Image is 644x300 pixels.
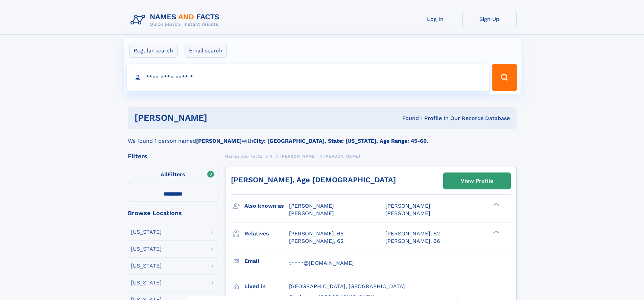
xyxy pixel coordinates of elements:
[131,246,162,252] div: [US_STATE]
[462,11,517,27] a: Sign Up
[280,154,316,159] span: [PERSON_NAME]
[270,154,273,159] span: V
[244,255,289,267] h3: Email
[128,11,225,29] img: Logo Names and Facts
[244,228,289,239] h3: Relatives
[280,152,316,160] a: [PERSON_NAME]
[131,263,162,269] div: [US_STATE]
[127,64,489,91] input: search input
[196,138,242,144] b: [PERSON_NAME]
[128,210,218,216] div: Browse Locations
[185,44,227,58] label: Email search
[492,64,517,91] button: Search Button
[128,153,218,159] div: Filters
[131,229,162,235] div: [US_STATE]
[135,114,305,122] h1: [PERSON_NAME]
[128,129,517,145] div: We found 1 person named with .
[129,44,177,58] label: Regular search
[385,210,430,216] span: [PERSON_NAME]
[385,203,430,209] span: [PERSON_NAME]
[492,230,500,234] div: ❯
[161,171,168,178] span: All
[244,281,289,292] h3: Lived in
[385,230,440,237] a: [PERSON_NAME], 62
[289,237,343,245] a: [PERSON_NAME], 62
[253,138,427,144] b: City: [GEOGRAPHIC_DATA], State: [US_STATE], Age Range: 45-60
[225,152,262,160] a: Names and Facts
[444,173,510,189] a: View Profile
[289,210,334,216] span: [PERSON_NAME]
[270,152,273,160] a: V
[231,176,396,184] a: [PERSON_NAME], Age [DEMOGRAPHIC_DATA]
[131,280,162,285] div: [US_STATE]
[385,237,440,245] a: [PERSON_NAME], 66
[408,11,462,27] a: Log In
[289,203,334,209] span: [PERSON_NAME]
[128,167,218,183] label: Filters
[305,115,510,122] div: Found 1 Profile In Our Records Database
[244,200,289,212] h3: Also known as
[289,283,405,290] span: [GEOGRAPHIC_DATA], [GEOGRAPHIC_DATA]
[324,154,360,159] span: [PERSON_NAME]
[492,202,500,207] div: ❯
[289,230,343,237] a: [PERSON_NAME], 65
[461,173,493,189] div: View Profile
